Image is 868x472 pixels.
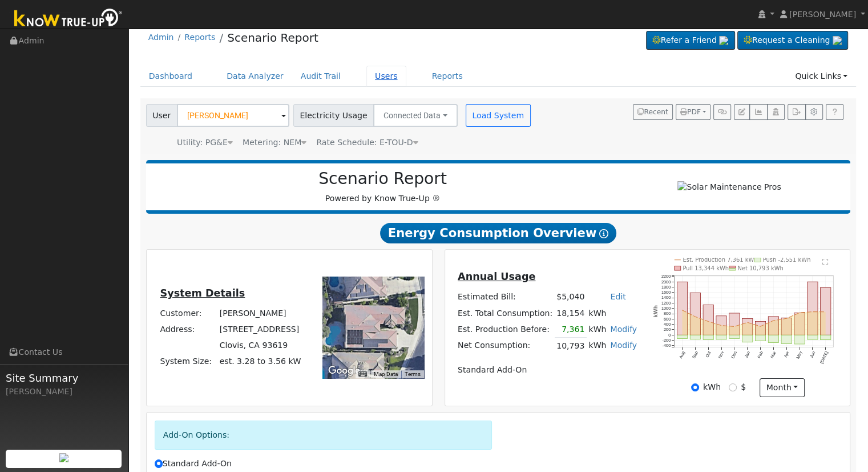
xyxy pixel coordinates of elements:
circle: onclick="" [773,319,774,321]
input: Standard Add-On [155,459,163,467]
span: Alias: HETOUDN [316,138,418,147]
img: retrieve [833,36,842,45]
text: Nov [717,350,725,359]
img: Solar Maintenance Pros [677,181,781,193]
label: $ [741,381,746,393]
rect: onclick="" [703,305,713,335]
a: Open this area in Google Maps (opens a new window) [325,363,363,378]
rect: onclick="" [808,282,818,335]
rect: onclick="" [716,316,726,335]
rect: onclick="" [781,318,792,335]
rect: onclick="" [821,287,831,335]
a: Users [366,66,406,87]
text: Oct [705,350,712,358]
text: Pull 13,344 kWh [683,265,729,271]
td: kWh [587,321,608,338]
td: kWh [587,305,639,321]
td: [STREET_ADDRESS] [217,322,303,338]
button: Export Interval Data [788,104,805,120]
button: Keyboard shortcuts [358,370,366,378]
a: Data Analyzer [218,66,292,87]
a: Dashboard [140,66,201,87]
text: Sep [691,350,699,359]
text: Est. Production 7,361 kWh [683,257,758,263]
td: [PERSON_NAME] [217,306,303,322]
span: Energy Consumption Overview [380,223,616,243]
input: kWh [691,383,699,391]
text: Jan [744,350,751,359]
rect: onclick="" [742,318,753,335]
input: $ [729,383,737,391]
span: User [146,104,177,127]
text: 1800 [661,285,671,290]
text: [DATE] [819,350,829,365]
button: Generate Report Link [713,104,731,120]
a: Help Link [826,104,843,120]
label: kWh [703,381,721,393]
button: Connected Data [373,104,458,127]
circle: onclick="" [734,326,736,327]
div: Metering: NEM [243,137,306,149]
a: Reports [184,33,215,42]
button: month [760,378,805,398]
rect: onclick="" [677,282,687,335]
u: System Details [160,287,245,299]
circle: onclick="" [746,322,748,323]
text: 0 [668,333,671,338]
button: Multi-Series Graph [749,104,767,120]
a: Modify [610,341,637,350]
text: Feb [757,350,764,359]
a: Quick Links [786,66,856,87]
rect: onclick="" [756,321,766,335]
u: Annual Usage [458,271,535,282]
td: kWh [587,338,608,354]
td: Est. Production Before: [455,321,554,338]
text: 1000 [661,306,671,311]
text: 800 [664,311,671,316]
a: Refer a Friend [646,31,735,50]
a: Reports [423,66,471,87]
td: 7,361 [555,321,587,338]
span: [PERSON_NAME] [789,10,856,19]
rect: onclick="" [768,335,778,342]
text:  [822,258,829,265]
td: 18,154 [555,305,587,321]
circle: onclick="" [708,321,709,322]
td: System Size: [158,354,217,370]
rect: onclick="" [794,335,805,344]
button: PDF [676,104,710,120]
rect: onclick="" [716,335,726,339]
span: Site Summary [6,370,122,386]
rect: onclick="" [729,335,740,338]
rect: onclick="" [690,293,700,335]
img: retrieve [719,36,728,45]
td: Address: [158,322,217,338]
button: Recent [633,104,673,120]
circle: onclick="" [812,311,814,313]
text: May [796,350,804,360]
div: [PERSON_NAME] [6,386,122,398]
circle: onclick="" [799,312,801,314]
circle: onclick="" [760,326,761,327]
img: retrieve [59,453,68,462]
a: Modify [610,325,637,334]
text: 600 [664,317,671,322]
a: Request a Cleaning [737,31,848,50]
td: Standard Add-On [455,362,639,378]
text: 400 [664,322,671,327]
rect: onclick="" [781,335,792,343]
circle: onclick="" [695,316,696,318]
input: Select a User [177,104,289,127]
div: Powered by Know True-Up ® [152,169,614,205]
span: Electricity Usage [293,104,374,127]
rect: onclick="" [808,335,818,339]
td: 10,793 [555,338,587,354]
td: Est. Total Consumption: [455,305,554,321]
td: Clovis, CA 93619 [217,338,303,354]
text: 1400 [661,295,671,300]
text: Push -2,551 kWh [763,257,811,263]
text: 200 [664,327,671,332]
text: Aug [678,350,686,359]
span: PDF [680,108,701,116]
button: Map Data [374,370,398,378]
